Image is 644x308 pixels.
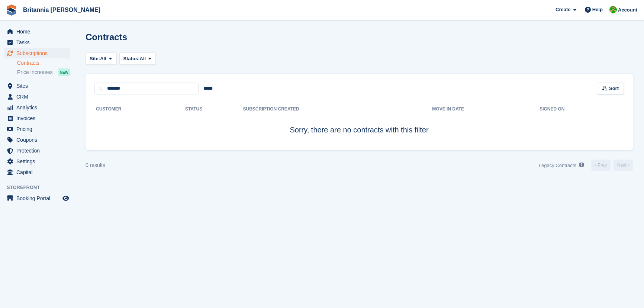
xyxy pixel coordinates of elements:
a: Legacy Contracts [536,159,587,171]
span: Account [618,6,637,14]
h1: Contracts [86,32,127,42]
a: menu [4,193,70,203]
a: menu [4,156,70,167]
span: Invoices [16,113,61,123]
nav: Page [536,159,634,171]
a: menu [4,124,70,134]
img: icon-info-grey-7440780725fd019a000dd9b08b2336e03edf1995a4989e88bcd33f0948082b44.svg [579,163,584,167]
span: Coupons [16,135,61,145]
span: Protection [16,145,61,156]
a: Price increases NEW [17,68,70,76]
div: 0 results [86,161,105,169]
a: menu [4,92,70,102]
th: Subscription created [243,103,432,115]
a: menu [4,167,70,177]
a: Contracts [17,60,70,67]
span: Price increases [17,69,53,76]
a: menu [4,145,70,156]
span: Sorry, there are no contracts with this filter [290,126,428,134]
th: Move in date [432,103,540,115]
span: Tasks [16,37,61,48]
th: Status [185,103,243,115]
span: CRM [16,92,61,102]
span: Sites [16,81,61,91]
span: Help [592,6,603,13]
a: menu [4,102,70,113]
span: Subscriptions [16,48,61,58]
span: Analytics [16,102,61,113]
a: menu [4,37,70,48]
a: Preview store [61,194,70,203]
a: Britannia [PERSON_NAME] [20,4,103,16]
span: Home [16,26,61,37]
span: All [100,55,106,62]
div: NEW [58,68,70,76]
button: Site: All [86,52,116,65]
a: Next [614,160,633,171]
span: Pricing [16,124,61,134]
span: Booking Portal [16,193,61,203]
span: Capital [16,167,61,177]
span: Status: [123,55,140,62]
p: Legacy Contracts [539,162,576,169]
th: Signed on [540,103,624,115]
button: Status: All [119,52,156,65]
a: menu [4,81,70,91]
a: menu [4,113,70,123]
img: Wendy Thorp [609,6,617,13]
span: Create [556,6,570,13]
span: Site: [90,55,100,62]
span: All [140,55,146,62]
a: menu [4,48,70,58]
a: Previous [591,160,611,171]
img: stora-icon-8386f47178a22dfd0bd8f6a31ec36ba5ce8667c1dd55bd0f319d3a0aa187defe.svg [6,4,17,16]
span: Sort [609,85,619,92]
th: Customer [94,103,185,115]
span: Storefront [7,184,74,191]
span: Settings [16,156,61,167]
a: menu [4,26,70,37]
a: menu [4,135,70,145]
